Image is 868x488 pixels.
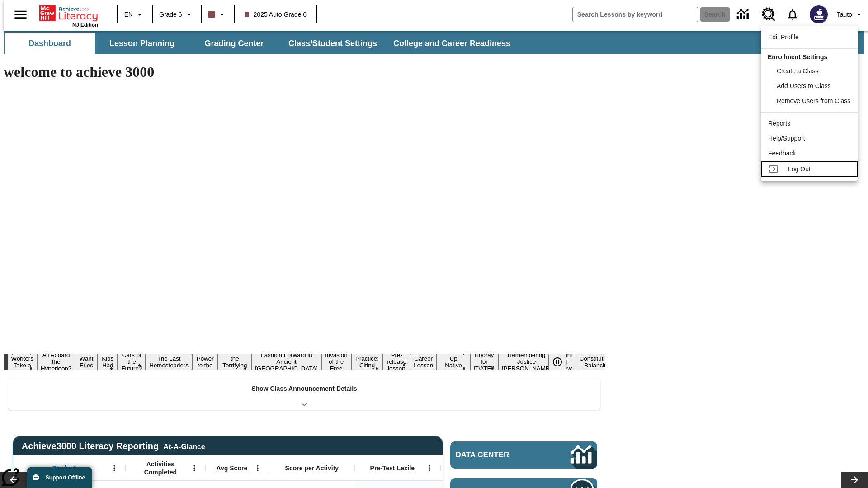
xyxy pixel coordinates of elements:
span: Log Out [788,165,811,173]
span: Reports [768,120,790,127]
span: Help/Support [768,135,805,142]
span: Remove Users from Class [777,97,850,104]
span: Edit Profile [768,33,799,41]
span: Enrollment Settings [768,53,827,61]
span: Add Users to Class [777,82,831,89]
span: Feedback [768,150,796,157]
span: Create a Class [777,67,819,75]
